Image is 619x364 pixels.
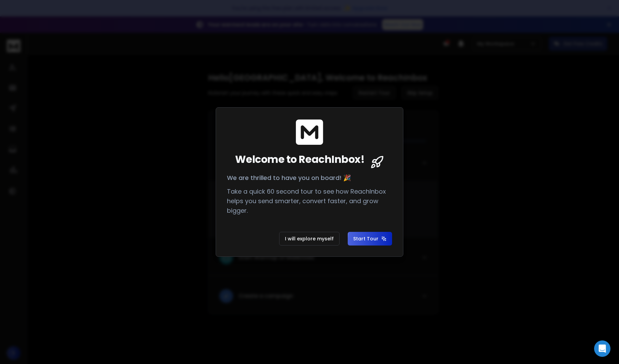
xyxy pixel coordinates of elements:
span: Welcome to ReachInbox! [235,153,364,166]
button: I will explore myself [279,232,340,246]
p: We are thrilled to have you on board! 🎉 [227,173,392,183]
div: Open Intercom Messenger [594,340,610,357]
p: Take a quick 60 second tour to see how ReachInbox helps you send smarter, convert faster, and gro... [227,187,392,215]
span: Start Tour [353,235,387,242]
button: Start Tour [348,232,392,246]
